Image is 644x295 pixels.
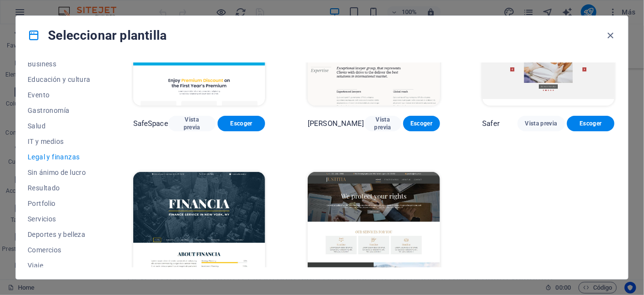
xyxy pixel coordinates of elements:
span: Viaje [28,262,91,269]
span: Evento [28,91,91,99]
button: Educación y cultura [28,72,91,87]
h4: Seleccionar plantilla [28,28,167,43]
span: Portfolio [28,200,91,207]
button: Vista previa [168,116,216,131]
button: Vista previa [518,116,565,131]
button: Escoger [403,116,440,131]
span: Sin ánimo de lucro [28,169,91,176]
span: Salud [28,122,91,130]
button: Servicios [28,211,91,227]
button: Business [28,56,91,72]
span: Gastronomía [28,107,91,114]
button: Resultado [28,180,91,196]
button: Viaje [28,258,91,273]
button: Deportes y belleza [28,227,91,242]
span: Servicios [28,215,91,223]
button: Escoger [218,116,265,131]
p: SafeSpace [133,119,168,128]
button: Vista previa [364,116,401,131]
button: IT y medios [28,134,91,149]
span: Vista previa [176,116,208,131]
button: Salud [28,118,91,134]
span: Escoger [575,120,607,127]
span: Resultado [28,184,91,192]
button: Gastronomía [28,103,91,118]
button: Evento [28,87,91,103]
span: Comercios [28,246,91,254]
img: Justitia [308,172,440,294]
span: Vista previa [525,120,557,127]
span: Deportes y belleza [28,231,91,238]
span: Escoger [225,120,257,127]
button: Portfolio [28,196,91,211]
p: [PERSON_NAME] [308,119,364,128]
p: Safer [483,119,500,128]
span: Vista previa [372,116,393,131]
button: Sin ánimo de lucro [28,165,91,180]
button: Escoger [567,116,614,131]
span: Business [28,60,91,68]
span: Legal y finanzas [28,153,91,161]
span: Educación y cultura [28,76,91,83]
button: Legal y finanzas [28,149,91,165]
button: Comercios [28,242,91,258]
span: Escoger [411,120,432,127]
span: IT y medios [28,138,91,145]
img: Financia [133,172,265,294]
